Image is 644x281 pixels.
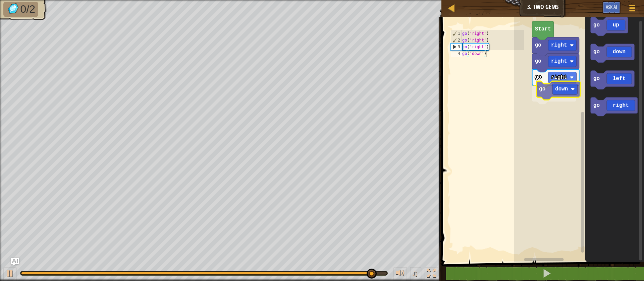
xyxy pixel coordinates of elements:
[451,37,462,44] div: 2
[451,44,462,50] div: 3
[514,13,644,262] div: Blockly Workspace
[451,30,462,37] div: 1
[593,76,600,82] text: go
[425,267,438,281] button: Toggle fullscreen
[551,42,567,48] text: right
[535,74,541,80] text: go
[535,58,541,64] text: go
[535,42,541,48] text: go
[410,267,422,281] button: ♫
[593,49,600,55] text: go
[624,1,641,17] button: Show game menu
[593,102,600,109] text: go
[412,268,418,278] span: ♫
[393,267,407,281] button: Adjust volume
[593,22,600,28] text: go
[20,3,35,15] span: 0/2
[551,74,567,80] text: right
[602,1,621,14] button: Ask AI
[3,2,38,17] li: Collect the gems.
[3,267,17,281] button: ⌘ + P: Play
[11,258,19,266] button: Ask AI
[535,26,551,32] text: Start
[606,4,617,10] span: Ask AI
[451,50,462,57] div: 4
[551,58,567,64] text: right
